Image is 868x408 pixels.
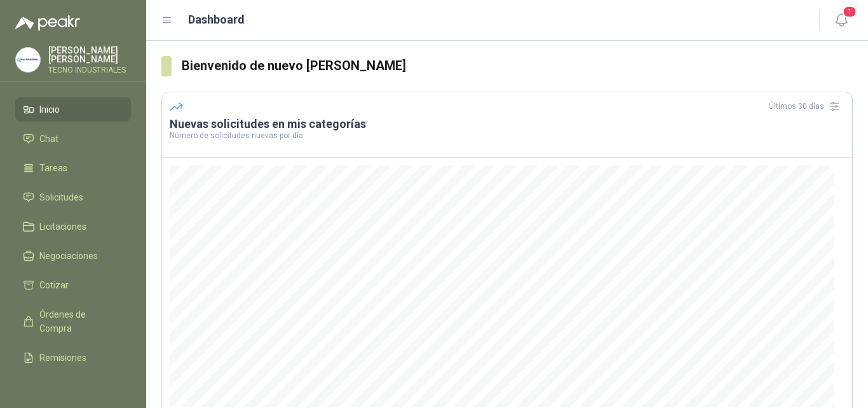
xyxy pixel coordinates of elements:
[48,46,131,64] p: [PERSON_NAME] [PERSON_NAME]
[15,127,131,151] a: Chat
[769,96,844,116] div: Últimos 30 días
[15,97,131,122] a: Inicio
[39,278,69,292] span: Cotizar
[39,351,86,365] span: Remisiones
[170,116,844,132] h3: Nuevas solicitudes en mis categorías
[39,190,83,204] span: Solicitudes
[15,302,131,341] a: Órdenes de Compra
[39,132,58,146] span: Chat
[39,307,119,335] span: Órdenes de Compra
[48,66,131,74] p: TECNO INDUSTRIALES
[16,48,40,72] img: Company Logo
[39,102,60,116] span: Inicio
[39,220,86,234] span: Licitaciones
[15,156,131,180] a: Tareas
[15,15,80,31] img: Logo peakr
[188,11,245,29] h1: Dashboard
[15,244,131,268] a: Negociaciones
[15,215,131,239] a: Licitaciones
[15,273,131,297] a: Cotizar
[15,185,131,209] a: Solicitudes
[830,9,853,32] button: 1
[39,249,98,263] span: Negociaciones
[39,161,67,175] span: Tareas
[15,346,131,370] a: Remisiones
[843,6,857,18] span: 1
[170,132,844,139] p: Número de solicitudes nuevas por día
[182,56,853,76] h3: Bienvenido de nuevo [PERSON_NAME]
[15,375,131,399] a: Configuración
